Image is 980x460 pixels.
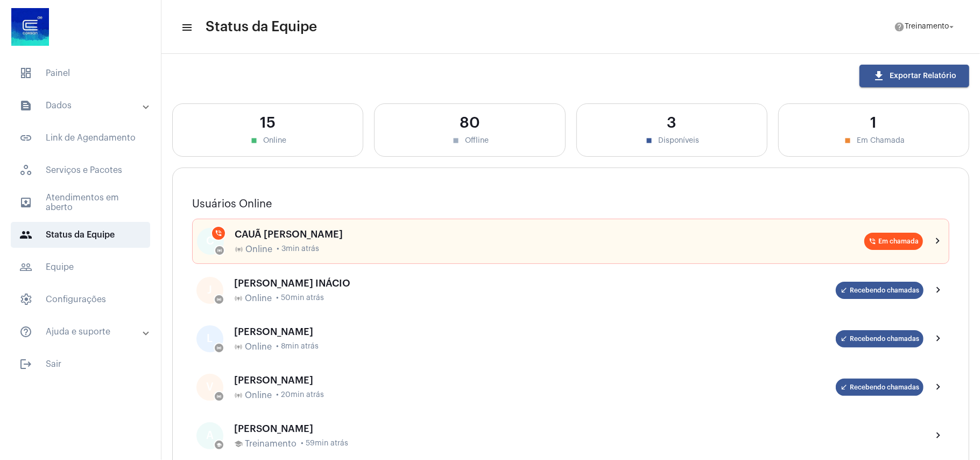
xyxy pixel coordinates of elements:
[276,343,319,351] span: • 8min atrás
[932,332,945,345] mat-icon: chevron_right
[11,254,150,280] span: Equipe
[249,136,259,145] mat-icon: stop
[864,233,923,250] mat-chip: Em chamada
[19,293,32,306] span: sidenav icon
[6,319,161,345] mat-expansion-panel-header: sidenav iconAjuda e suporte
[234,391,243,400] mat-icon: online_prediction
[301,440,348,448] span: • 59min atrás
[6,93,161,119] mat-expansion-panel-header: sidenav iconDados
[235,245,243,254] mat-icon: online_prediction
[19,325,32,338] mat-icon: sidenav icon
[276,391,324,399] span: • 20min atrás
[196,374,223,401] div: V
[19,325,144,338] mat-panel-title: Ajuda e suporte
[932,235,944,248] mat-icon: chevron_right
[872,72,956,80] span: Exportar Relatório
[196,277,223,304] div: J
[19,358,32,371] mat-icon: sidenav icon
[644,136,654,145] mat-icon: stop
[385,115,554,131] div: 80
[869,238,876,245] mat-icon: phone_in_talk
[234,423,923,434] div: [PERSON_NAME]
[11,287,150,312] span: Configurações
[11,125,150,151] span: Link de Agendamento
[234,375,836,386] div: [PERSON_NAME]
[11,190,150,215] span: Atendimentos em aberto
[11,60,150,86] span: Painel
[181,21,192,34] mat-icon: sidenav icon
[216,345,222,351] mat-icon: online_prediction
[216,394,222,399] mat-icon: online_prediction
[19,99,32,112] mat-icon: sidenav icon
[11,351,150,377] span: Sair
[234,294,243,303] mat-icon: online_prediction
[859,65,969,87] button: Exportar Relatório
[905,23,949,31] span: Treinamento
[19,67,32,80] span: sidenav icon
[872,69,885,82] mat-icon: download
[215,229,222,237] mat-icon: phone_in_talk
[932,284,945,297] mat-icon: chevron_right
[840,287,848,294] mat-icon: call_received
[276,294,324,302] span: • 50min atrás
[11,222,150,248] span: Status da Equipe
[245,439,297,449] span: Treinamento
[19,164,32,177] span: sidenav icon
[932,429,945,442] mat-icon: chevron_right
[19,131,32,144] mat-icon: sidenav icon
[887,16,963,38] button: Treinamento
[234,440,243,448] mat-icon: school
[836,330,923,347] mat-chip: Recebendo chamadas
[192,198,949,210] h3: Usuários Online
[234,343,243,351] mat-icon: online_prediction
[836,379,923,396] mat-chip: Recebendo chamadas
[184,136,352,145] div: Online
[19,261,32,274] mat-icon: sidenav icon
[932,381,945,394] mat-icon: chevron_right
[789,115,958,131] div: 1
[451,136,461,145] mat-icon: stop
[843,136,852,145] mat-icon: stop
[19,228,32,241] mat-icon: sidenav icon
[234,326,836,337] div: [PERSON_NAME]
[216,297,222,302] mat-icon: online_prediction
[385,136,554,145] div: Offline
[19,99,144,112] mat-panel-title: Dados
[245,342,272,352] span: Online
[245,245,272,254] span: Online
[9,5,52,48] img: d4669ae0-8c07-2337-4f67-34b0df7f5ae4.jpeg
[206,18,317,36] span: Status da Equipe
[11,157,150,183] span: Serviços e Pacotes
[196,325,223,352] div: L
[588,136,756,145] div: Disponíveis
[216,442,222,448] mat-icon: school
[894,22,905,32] mat-icon: help
[245,294,272,303] span: Online
[789,136,958,145] div: Em Chamada
[245,391,272,400] span: Online
[217,248,222,253] mat-icon: online_prediction
[184,115,352,131] div: 15
[19,196,32,209] mat-icon: sidenav icon
[840,335,848,343] mat-icon: call_received
[197,228,224,255] div: C
[836,282,923,299] mat-chip: Recebendo chamadas
[196,422,223,449] div: A
[588,115,756,131] div: 3
[235,229,864,240] div: CAUÃ [PERSON_NAME]
[277,245,319,253] span: • 3min atrás
[234,278,836,289] div: [PERSON_NAME] INÁCIO
[947,22,956,32] mat-icon: arrow_drop_down
[840,384,848,391] mat-icon: call_received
